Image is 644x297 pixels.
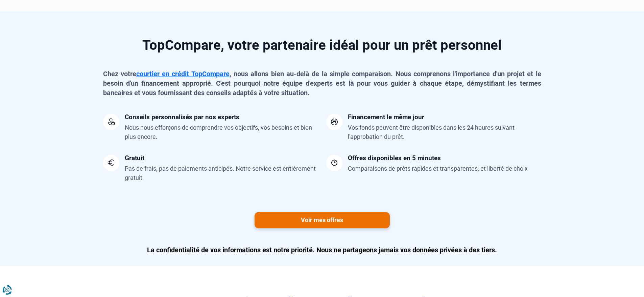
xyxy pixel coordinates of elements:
div: Financement le même jour [348,114,424,120]
div: Pas de frais, pas de paiements anticipés. Notre service est entièrement gratuit. [125,164,318,182]
div: Nous nous efforçons de comprendre vos objectifs, vos besoins et bien plus encore. [125,123,318,141]
p: La confidentialité de vos informations est notre priorité. Nous ne partageons jamais vos données ... [103,245,541,255]
a: Voir mes offres [255,212,390,228]
div: Conseils personnalisés par nos experts [125,114,239,120]
div: Vos fonds peuvent être disponibles dans les 24 heures suivant l'approbation du prêt. [348,123,541,141]
div: Comparaisons de prêts rapides et transparentes, et liberté de choix [348,164,528,173]
p: Chez votre , nous allons bien au-delà de la simple comparaison. Nous comprenons l'importance d'un... [103,69,541,98]
a: courtier en crédit TopCompare [136,70,230,78]
div: Gratuit [125,155,144,161]
div: Offres disponibles en 5 minutes [348,155,441,161]
h2: TopCompare, votre partenaire idéal pour un prêt personnel [103,39,541,52]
